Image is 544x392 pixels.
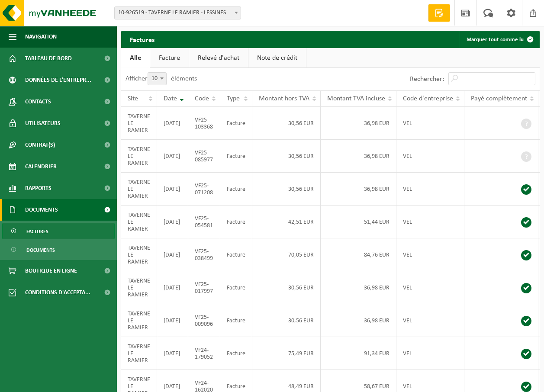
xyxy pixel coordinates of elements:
[157,304,188,337] td: [DATE]
[321,337,396,370] td: 91,34 EUR
[321,304,396,337] td: 36,98 EUR
[460,31,539,48] button: Marquer tout comme lu
[252,271,321,304] td: 30,56 EUR
[396,140,464,173] td: VEL
[321,206,396,238] td: 51,44 EUR
[220,271,252,304] td: Facture
[25,177,52,199] span: Rapports
[252,206,321,238] td: 42,51 EUR
[403,95,453,102] span: Code d'entreprise
[121,206,157,238] td: TAVERNE LE RAMIER
[396,238,464,271] td: VEL
[220,173,252,206] td: Facture
[188,238,220,271] td: VF25-038499
[26,242,55,258] span: Documents
[115,7,241,19] span: 10-926519 - TAVERNE LE RAMIER - LESSINES
[396,337,464,370] td: VEL
[321,107,396,140] td: 36,98 EUR
[195,95,209,102] span: Code
[121,140,157,173] td: TAVERNE LE RAMIER
[188,337,220,370] td: VF24-179052
[396,206,464,238] td: VEL
[188,107,220,140] td: VF25-103368
[188,173,220,206] td: VF25-071208
[157,140,188,173] td: [DATE]
[327,95,385,102] span: Montant TVA incluse
[26,223,48,240] span: Factures
[188,140,220,173] td: VF25-085977
[252,107,321,140] td: 30,56 EUR
[25,282,90,303] span: Conditions d'accepta...
[121,107,157,140] td: TAVERNE LE RAMIER
[121,173,157,206] td: TAVERNE LE RAMIER
[157,206,188,238] td: [DATE]
[252,238,321,271] td: 70,05 EUR
[188,206,220,238] td: VF25-054581
[220,107,252,140] td: Facture
[227,95,240,102] span: Type
[164,95,177,102] span: Date
[188,304,220,337] td: VF25-009096
[2,223,115,239] a: Factures
[252,173,321,206] td: 30,56 EUR
[188,271,220,304] td: VF25-017997
[150,48,189,68] a: Facture
[25,112,61,134] span: Utilisateurs
[410,76,444,83] label: Rechercher:
[25,91,51,112] span: Contacts
[157,337,188,370] td: [DATE]
[220,238,252,271] td: Facture
[114,6,241,19] span: 10-926519 - TAVERNE LE RAMIER - LESSINES
[25,69,91,91] span: Données de l'entrepr...
[157,271,188,304] td: [DATE]
[25,199,58,221] span: Documents
[220,206,252,238] td: Facture
[321,140,396,173] td: 36,98 EUR
[121,238,157,271] td: TAVERNE LE RAMIER
[396,304,464,337] td: VEL
[128,95,138,102] span: Site
[121,304,157,337] td: TAVERNE LE RAMIER
[396,271,464,304] td: VEL
[252,140,321,173] td: 30,56 EUR
[189,48,248,68] a: Relevé d'achat
[25,134,55,156] span: Contrat(s)
[25,48,72,69] span: Tableau de bord
[121,48,150,68] a: Alle
[321,173,396,206] td: 36,98 EUR
[2,241,115,258] a: Documents
[259,95,309,102] span: Montant hors TVA
[252,304,321,337] td: 30,56 EUR
[157,107,188,140] td: [DATE]
[220,337,252,370] td: Facture
[148,72,167,85] span: 10
[121,271,157,304] td: TAVERNE LE RAMIER
[157,173,188,206] td: [DATE]
[321,238,396,271] td: 84,76 EUR
[25,26,57,48] span: Navigation
[396,107,464,140] td: VEL
[121,337,157,370] td: TAVERNE LE RAMIER
[25,260,77,282] span: Boutique en ligne
[25,156,57,177] span: Calendrier
[157,238,188,271] td: [DATE]
[248,48,306,68] a: Note de crédit
[126,75,197,82] label: Afficher éléments
[220,140,252,173] td: Facture
[220,304,252,337] td: Facture
[252,337,321,370] td: 75,49 EUR
[121,31,163,48] h2: Factures
[148,73,166,85] span: 10
[471,95,527,102] span: Payé complètement
[396,173,464,206] td: VEL
[321,271,396,304] td: 36,98 EUR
